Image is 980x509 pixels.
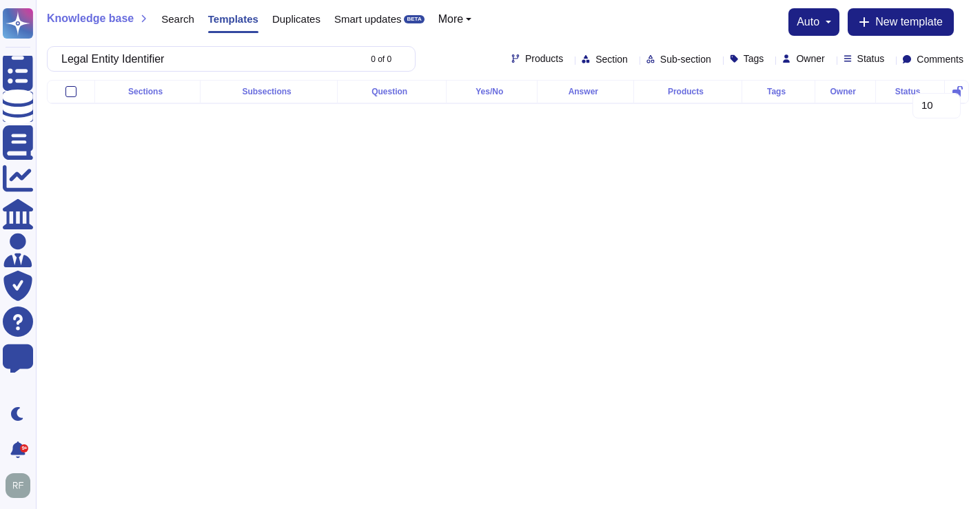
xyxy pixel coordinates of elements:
[404,15,424,23] div: BETA
[857,54,885,63] span: Status
[452,87,532,96] div: Yes/No
[881,87,939,96] div: Status
[6,473,30,498] img: user
[438,14,463,25] span: More
[875,17,943,28] span: New template
[525,54,563,63] span: Products
[660,54,711,64] span: Sub-section
[3,470,40,501] button: user
[744,54,764,63] span: Tags
[161,14,194,24] span: Search
[208,14,258,24] span: Templates
[543,87,628,96] div: Answer
[101,87,195,96] div: Sections
[343,87,440,96] div: Question
[20,444,28,453] div: 9+
[917,54,963,64] span: Comments
[796,54,824,63] span: Owner
[821,87,870,96] div: Owner
[438,14,472,25] button: More
[272,14,320,24] span: Duplicates
[371,55,391,63] div: 0 of 0
[748,87,808,96] div: Tags
[47,13,134,24] span: Knowledge base
[797,17,831,28] button: auto
[640,87,737,96] div: Products
[54,47,358,71] input: Search by keywords
[206,87,331,96] div: Subsections
[797,17,819,28] span: auto
[595,54,628,64] span: Section
[334,14,402,24] span: Smart updates
[848,8,954,36] button: New template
